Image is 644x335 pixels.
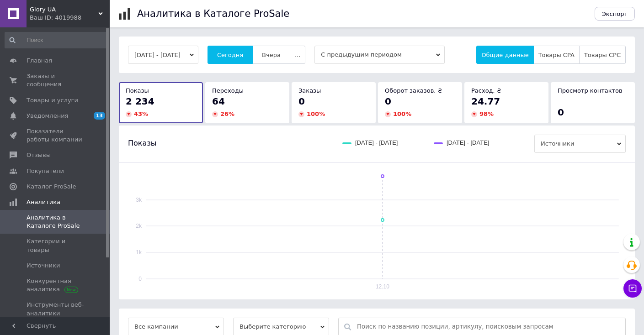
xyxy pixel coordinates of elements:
span: Каталог ProSale [27,183,76,191]
span: Экспорт [602,10,628,17]
span: Оборот заказов, ₴ [385,87,442,94]
span: 2 234 [126,96,154,107]
text: 1k [136,249,142,256]
span: 98 % [479,110,494,117]
span: Покупатели [27,167,64,175]
span: Аналитика [27,198,60,206]
text: 2k [136,223,142,229]
span: Товары и услуги [27,96,78,105]
span: Конкурентная аналитика [27,277,85,293]
button: Сегодня [208,46,253,64]
span: Показы [126,87,149,94]
span: Вчера [262,52,281,58]
span: 0 [298,96,305,107]
span: Уведомления [27,112,68,120]
div: Ваш ID: 4019988 [30,14,110,22]
span: Главная [27,57,52,65]
span: Отзывы [27,151,51,159]
input: Поиск [5,32,108,48]
button: Товары CPA [533,46,580,64]
span: 26 % [220,110,234,117]
button: ... [290,46,305,64]
span: Заказы [298,87,321,94]
span: Заказы и сообщения [27,72,85,89]
span: 64 [212,96,225,107]
span: Категории и товары [27,237,85,254]
span: 43 % [134,110,148,117]
span: Товары CPC [584,52,621,58]
span: Источники [27,262,60,270]
span: 100 % [393,110,411,117]
span: Сегодня [217,52,243,58]
span: Расход, ₴ [471,87,501,94]
span: Аналитика в Каталоге ProSale [27,214,85,230]
h1: Аналитика в Каталоге ProSale [137,8,289,19]
span: Товары CPA [538,52,575,58]
button: Вчера [252,46,290,64]
button: Экспорт [595,7,635,21]
span: 0 [385,96,391,107]
button: [DATE] - [DATE] [128,46,198,64]
span: 100 % [307,110,325,117]
text: 0 [138,276,142,282]
text: 12.10 [376,283,389,290]
span: ... [295,52,300,58]
button: Товары CPC [579,46,626,64]
span: Переходы [212,87,244,94]
span: 24.77 [471,96,500,107]
span: 13 [94,112,105,120]
span: 0 [558,107,564,118]
span: Инструменты веб-аналитики [27,301,85,317]
span: Показатели работы компании [27,127,85,144]
text: 3k [136,197,142,203]
span: Glory UA [30,5,98,14]
span: Показы [128,138,156,148]
span: Общие данные [481,52,528,58]
span: С предыдущим периодом [314,46,445,64]
span: Источники [534,135,626,153]
button: Общие данные [476,46,533,64]
span: Просмотр контактов [558,87,623,94]
button: Чат с покупателем [623,279,642,298]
